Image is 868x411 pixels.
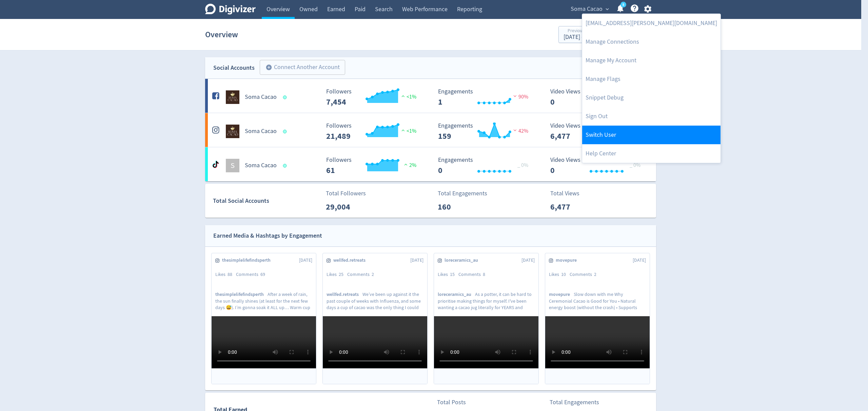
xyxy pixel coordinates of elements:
[582,70,721,88] a: Manage Flags
[582,144,721,163] a: Help Center
[582,107,721,126] a: Log out
[582,51,721,70] a: Manage My Account
[582,126,721,144] a: Switch User
[582,33,721,51] a: Manage Connections
[582,88,721,107] a: Snippet Debug
[582,14,721,33] a: [EMAIL_ADDRESS][PERSON_NAME][DOMAIN_NAME]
